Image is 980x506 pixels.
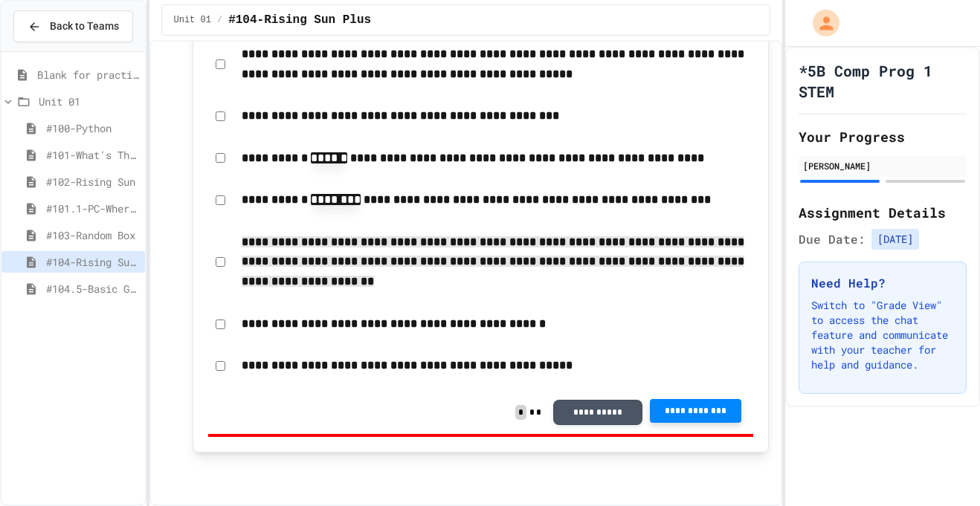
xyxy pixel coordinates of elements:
[228,11,371,29] span: #104-Rising Sun Plus
[174,14,211,26] span: Unit 01
[217,14,222,26] span: /
[46,201,139,216] span: #101.1-PC-Where am I?
[46,227,139,243] span: #103-Random Box
[50,19,119,34] span: Back to Teams
[811,274,954,292] h3: Need Help?
[39,94,139,109] span: Unit 01
[871,229,919,250] span: [DATE]
[46,254,139,270] span: #104-Rising Sun Plus
[797,6,843,40] div: My Account
[799,230,865,248] span: Due Date:
[811,298,954,372] p: Switch to "Grade View" to access the chat feature and communicate with your teacher for help and ...
[46,120,139,136] span: #100-Python
[46,147,139,163] span: #101-What's This ??
[46,281,139,296] span: #104.5-Basic Graphics Review
[799,126,967,147] h2: Your Progress
[37,67,139,82] span: Blank for practice
[799,202,967,223] h2: Assignment Details
[803,159,962,172] div: [PERSON_NAME]
[46,174,139,189] span: #102-Rising Sun
[799,60,967,102] h1: *5B Comp Prog 1 STEM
